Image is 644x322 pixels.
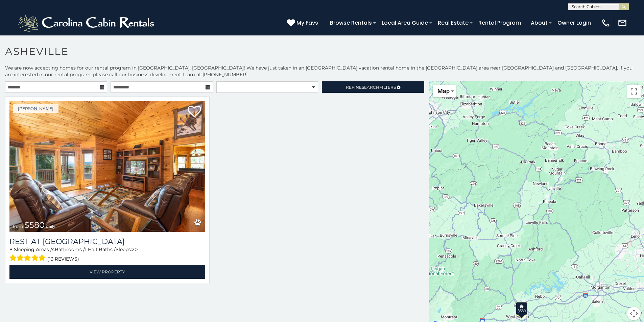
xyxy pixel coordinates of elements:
[9,265,205,279] a: View Property
[618,18,627,28] img: mail-regular-white.png
[327,17,375,29] a: Browse Rentals
[188,105,201,119] a: Add to favorites
[52,246,55,252] span: 4
[437,87,450,95] span: Map
[47,254,79,263] span: (13 reviews)
[9,246,13,252] span: 8
[9,237,205,246] h3: Rest at Mountain Crest
[17,13,157,33] img: White-1-2.png
[434,17,472,29] a: Real Estate
[601,18,611,28] img: phone-regular-white.png
[9,246,205,263] div: Sleeping Areas / Bathrooms / Sleeps:
[475,17,524,29] a: Rental Program
[322,81,424,93] a: RefineSearchFilters
[554,17,594,29] a: Owner Login
[132,246,138,252] span: 20
[627,85,641,98] button: Toggle fullscreen view
[627,307,641,320] button: Map camera controls
[13,224,23,229] span: from
[362,85,379,90] span: Search
[346,85,396,90] span: Refine Filters
[85,246,116,252] span: 1 Half Baths /
[13,104,58,113] a: [PERSON_NAME]
[296,19,318,27] span: My Favs
[378,17,431,29] a: Local Area Guide
[46,224,55,229] span: daily
[9,101,205,232] img: Rest at Mountain Crest
[516,302,528,315] div: $580
[433,85,456,97] button: Change map style
[9,237,205,246] a: Rest at [GEOGRAPHIC_DATA]
[24,220,45,230] span: $580
[527,17,551,29] a: About
[287,19,320,27] a: My Favs
[9,101,205,232] a: Rest at Mountain Crest from $580 daily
